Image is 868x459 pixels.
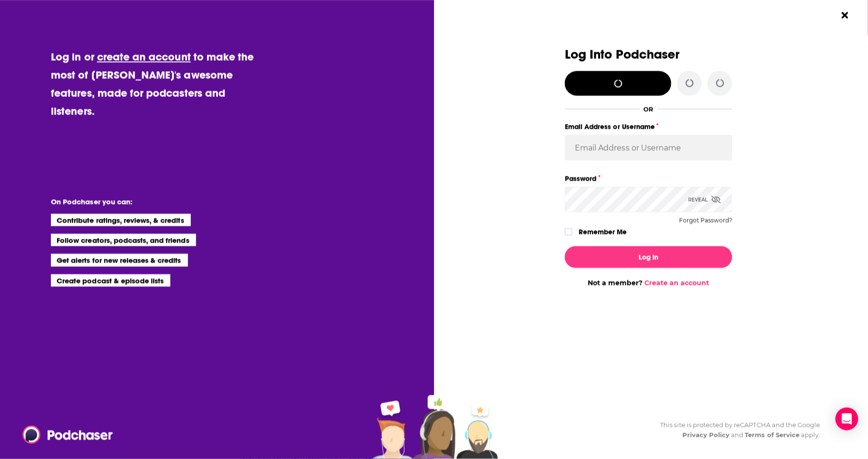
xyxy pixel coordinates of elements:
[653,420,820,440] div: This site is protected by reCAPTCHA and the Google and apply.
[836,408,858,430] div: Open Intercom Messenger
[679,217,732,224] button: Forgot Password?
[565,246,732,268] button: Log In
[565,135,732,160] input: Email Address or Username
[22,426,106,444] a: Podchaser - Follow, Share and Rate Podcasts
[565,48,732,61] h3: Log Into Podchaser
[745,431,800,439] a: Terms of Service
[51,214,191,226] li: Contribute ratings, reviews, & credits
[645,279,710,287] a: Create an account
[51,234,196,246] li: Follow creators, podcasts, and friends
[565,279,732,287] div: Not a member?
[97,50,191,63] a: create an account
[644,105,654,113] div: OR
[51,254,187,266] li: Get alerts for new releases & credits
[688,187,721,212] div: Reveal
[836,6,854,24] button: Close Button
[579,226,627,238] label: Remember Me
[565,120,732,133] label: Email Address or Username
[682,431,730,439] a: Privacy Policy
[51,197,241,206] li: On Podchaser you can:
[22,426,114,444] img: Podchaser - Follow, Share and Rate Podcasts
[51,274,170,287] li: Create podcast & episode lists
[565,172,732,185] label: Password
